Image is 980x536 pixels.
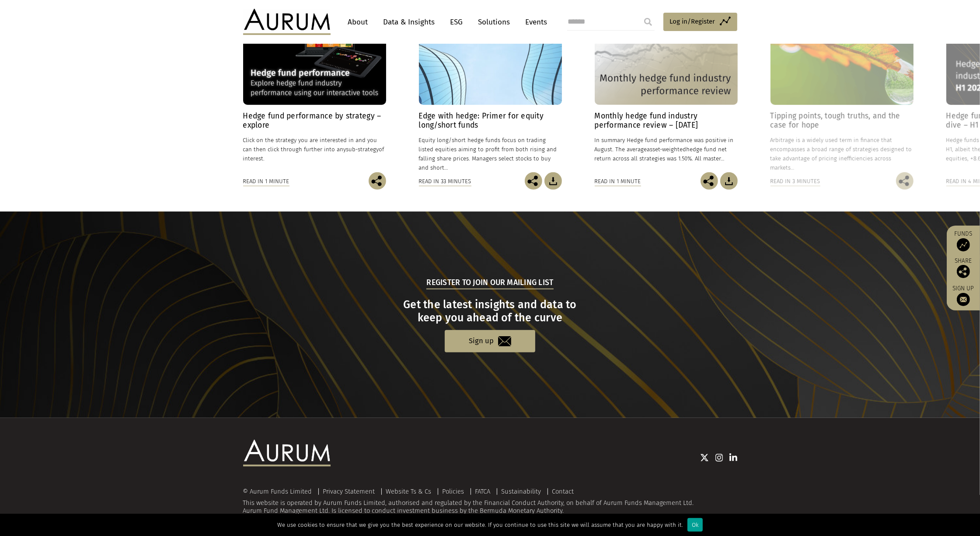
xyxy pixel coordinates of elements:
[379,14,439,30] a: Data & Insights
[951,230,976,251] a: Funds
[419,111,562,130] h4: Edge with hedge: Primer for equity long/short funds
[386,487,432,495] a: Website Ts & Cs
[595,177,641,186] div: Read in 1 minute
[771,136,914,173] p: Arbitrage is a widely used term in finance that encompasses a broad range of strategies designed ...
[896,172,914,190] img: Share this post
[552,487,574,495] a: Contact
[244,298,736,324] h3: Get the latest insights and data to keep you ahead of the curve
[715,453,723,462] img: Instagram icon
[687,518,703,532] div: Ok
[243,16,386,172] a: Hedge Fund Data Hedge fund performance by strategy – explore Click on the strategy you are intere...
[243,9,331,35] img: Aurum
[323,487,375,495] a: Privacy Statement
[957,238,970,251] img: Access Funds
[771,111,914,130] h4: Tipping points, tough truths, and the case for hope
[369,172,386,190] img: Share this post
[670,16,715,27] span: Log in/Register
[647,146,687,153] span: asset-weighted
[729,453,737,462] img: Linkedin icon
[426,277,553,289] h5: Register to join our mailing list
[700,453,709,462] img: Twitter icon
[701,172,718,190] img: Share this post
[243,488,317,495] div: © Aurum Funds Limited
[720,172,738,190] img: Download Article
[502,487,541,495] a: Sustainability
[951,258,976,278] div: Share
[243,177,289,186] div: Read in 1 minute
[243,440,331,466] img: Aurum Logo
[771,177,820,186] div: Read in 3 minutes
[419,136,562,173] p: Equity long/short hedge funds focus on trading listed equities aiming to profit from both rising ...
[474,14,515,30] a: Solutions
[475,487,491,495] a: FATCA
[243,488,737,515] div: This website is operated by Aurum Funds Limited, authorised and regulated by the Financial Conduc...
[243,111,386,130] h4: Hedge fund performance by strategy – explore
[443,487,464,495] a: Policies
[445,330,535,352] a: Sign up
[243,136,386,163] p: Click on the strategy you are interested in and you can then click through further into any of in...
[521,14,548,30] a: Events
[419,16,562,172] a: Insights Edge with hedge: Primer for equity long/short funds Equity long/short hedge funds focus ...
[346,146,379,153] span: sub-strategy
[951,285,976,306] a: Sign up
[957,265,970,278] img: Share this post
[595,136,738,163] p: In summary Hedge fund performance was positive in August. The average hedge fund net return acros...
[595,16,738,172] a: Hedge Fund Data Monthly hedge fund industry performance review – [DATE] In summary Hedge fund per...
[446,14,467,30] a: ESG
[525,172,542,190] img: Share this post
[663,13,737,31] a: Log in/Register
[544,172,562,190] img: Download Article
[957,293,970,306] img: Sign up to our newsletter
[595,111,738,130] h4: Monthly hedge fund industry performance review – [DATE]
[419,177,471,186] div: Read in 33 minutes
[344,14,373,30] a: About
[639,13,657,31] input: Submit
